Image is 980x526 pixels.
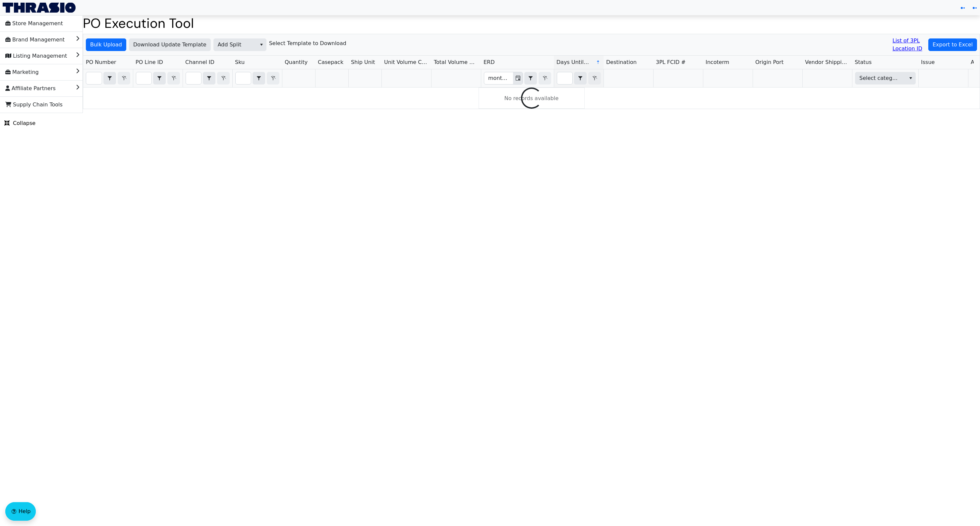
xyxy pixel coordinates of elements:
[103,72,116,85] span: Choose Operator
[86,58,116,66] span: PO Number
[5,83,56,94] span: Affiliate Partners
[269,40,346,46] h6: Select Template to Download
[524,72,537,85] span: Choose Operator
[257,39,266,51] button: select
[5,502,36,521] button: Help floatingactionbutton
[525,72,537,84] button: select
[606,58,637,66] span: Destination
[921,58,935,66] span: Issue
[285,58,308,66] span: Quantity
[235,58,245,66] span: Sku
[186,72,201,84] input: Filter
[133,69,183,88] th: Filter
[805,58,849,66] span: Vendor Shipping Address
[706,58,729,66] span: Incoterm
[556,58,591,66] span: Days Until ERD
[236,72,251,84] input: Filter
[5,34,65,45] span: Brand Management
[656,58,686,66] span: 3PL FCID #
[574,72,587,85] span: Choose Operator
[554,69,604,88] th: Filter
[253,72,265,84] button: select
[5,99,63,110] span: Supply Chain Tools
[434,58,478,66] span: Total Volume CBM
[351,58,375,66] span: Ship Unit
[852,69,918,88] th: Filter
[86,72,102,84] input: Filter
[90,41,122,49] span: Bulk Upload
[5,67,39,78] span: Marketing
[83,69,133,88] th: Filter
[153,72,166,85] span: Choose Operator
[893,37,926,53] a: List of 3PL Location ID
[557,72,572,84] input: Filter
[855,58,872,66] span: Status
[513,72,523,84] button: Toggle calendar
[4,119,35,127] span: Collapse
[83,15,980,31] h1: PO Execution Tool
[136,58,163,66] span: PO Line ID
[153,72,165,84] button: select
[574,72,586,84] button: select
[928,38,977,51] button: Export to Excel
[133,41,206,49] span: Download Update Template
[318,58,343,66] span: Casepack
[203,72,215,85] span: Choose Operator
[129,38,211,51] button: Download Update Template
[185,58,214,66] span: Channel ID
[104,72,116,84] button: select
[384,58,429,66] span: Unit Volume CBM
[755,58,783,66] span: Origin Port
[218,41,253,49] span: Add Split
[253,72,265,85] span: Choose Operator
[86,38,126,51] button: Bulk Upload
[183,69,232,88] th: Filter
[484,58,495,66] span: ERD
[3,3,76,13] img: Thrasio Logo
[5,51,67,61] span: Listing Management
[203,72,215,84] button: select
[933,41,973,49] span: Export to Excel
[906,72,915,84] button: select
[859,74,900,82] span: Select category
[136,72,151,84] input: Filter
[484,72,513,84] input: Filter
[5,18,63,29] span: Store Management
[232,69,282,88] th: Filter
[19,507,30,515] span: Help
[481,69,554,88] th: Filter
